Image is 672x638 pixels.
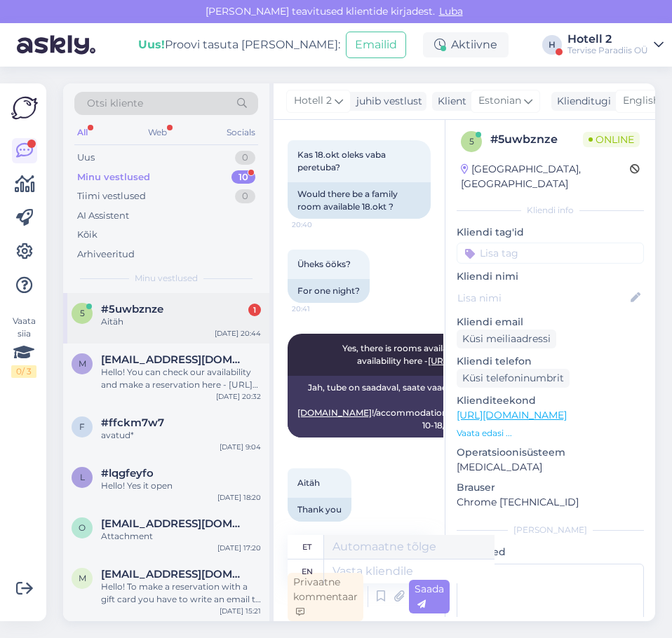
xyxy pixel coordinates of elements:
[457,290,628,306] input: Lisa nimi
[101,517,247,530] span: olgaiva90@list.ru
[101,315,261,328] div: Aitäh
[457,409,567,421] a: [URL][DOMAIN_NAME]
[457,315,644,330] p: Kliendi email
[292,219,344,230] span: 20:40
[432,94,466,109] div: Klient
[457,243,644,264] input: Lisa tag
[101,530,261,543] div: Attachment
[77,170,150,184] div: Minu vestlused
[220,442,261,452] div: [DATE] 9:04
[231,170,255,184] div: 10
[542,35,562,55] div: H
[342,343,527,366] span: Yes, there is rooms available, you can check availability here -
[457,330,556,348] div: Küsi meiliaadressi
[138,36,340,53] div: Proovi tasuta [PERSON_NAME]:
[215,328,261,339] div: [DATE] 20:44
[457,393,644,408] p: Klienditeekond
[101,467,154,480] span: #lqgfeyfo
[297,149,388,172] span: Kas 18.okt oleks vaba peretuba?
[457,354,644,369] p: Kliendi telefon
[457,204,644,217] div: Kliendi info
[288,182,431,219] div: Would there be a family room available 18.okt ?
[101,366,261,391] div: Hello! You can check our availability and make a reservation here - [URL][DOMAIN_NAME] or you can...
[145,123,170,142] div: Web
[11,95,38,121] img: Askly Logo
[461,162,630,191] div: [GEOGRAPHIC_DATA], [GEOGRAPHIC_DATA]
[79,421,85,432] span: f
[288,573,363,621] div: Privaatne kommentaar
[457,480,644,495] p: Brauser
[79,573,86,583] span: m
[567,34,664,56] a: Hotell 2Tervise Paradiis OÜ
[101,416,164,429] span: #ffckm7w7
[302,559,313,583] div: en
[297,259,351,269] span: Üheks ööks?
[457,495,644,510] p: Chrome [TECHNICAL_ID]
[80,308,85,318] span: 5
[77,247,135,262] div: Arhiveeritud
[469,136,474,147] span: 5
[217,492,261,503] div: [DATE] 18:20
[457,269,644,284] p: Kliendi nimi
[101,353,247,366] span: marco.prugnoli@icloud.com
[288,376,535,437] div: Jah, tube on saadaval, saate vaadata saadavust siit - !/accommodation/search/date/2025-10-18/2025...
[457,225,644,240] p: Kliendi tag'id
[138,38,165,51] b: Uus!
[435,5,467,18] span: Luba
[220,606,261,616] div: [DATE] 15:21
[583,132,640,147] span: Online
[235,151,255,165] div: 0
[457,460,644,475] p: [MEDICAL_DATA]
[428,355,525,366] a: [URL][DOMAIN_NAME]
[77,189,146,203] div: Tiimi vestlused
[101,480,261,492] div: Hello! Yes it open
[11,315,36,378] div: Vaata siia
[87,96,143,111] span: Otsi kliente
[11,365,36,378] div: 0 / 3
[423,32,509,57] div: Aktiivne
[101,568,247,581] span: marymistsenko@gmail.com
[79,358,86,369] span: m
[551,94,611,109] div: Klienditugi
[623,93,659,109] span: English
[224,123,258,142] div: Socials
[351,94,422,109] div: juhib vestlust
[457,445,644,460] p: Operatsioonisüsteem
[288,498,351,522] div: Thank you
[101,303,163,315] span: #5uwbznze
[77,228,98,242] div: Kõik
[216,391,261,402] div: [DATE] 20:32
[567,45,648,56] div: Tervise Paradiis OÜ
[457,524,644,536] div: [PERSON_NAME]
[248,304,261,316] div: 1
[478,93,521,109] span: Estonian
[80,472,85,482] span: l
[302,535,311,559] div: et
[77,151,95,165] div: Uus
[490,131,583,148] div: # 5uwbznze
[567,34,648,45] div: Hotell 2
[288,279,370,303] div: For one night?
[457,545,644,559] p: Märkmed
[79,522,86,533] span: o
[101,581,261,606] div: Hello! To make a reservation with a gift card you have to write an email to us - [EMAIL_ADDRESS][...
[235,189,255,203] div: 0
[294,93,332,109] span: Hotell 2
[457,427,644,440] p: Vaata edasi ...
[346,32,406,58] button: Emailid
[77,209,129,223] div: AI Assistent
[101,429,261,442] div: avatud*
[135,272,198,285] span: Minu vestlused
[74,123,90,142] div: All
[415,583,444,610] span: Saada
[217,543,261,553] div: [DATE] 17:20
[297,477,320,488] span: Aitäh
[292,304,344,314] span: 20:41
[457,369,570,388] div: Küsi telefoninumbrit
